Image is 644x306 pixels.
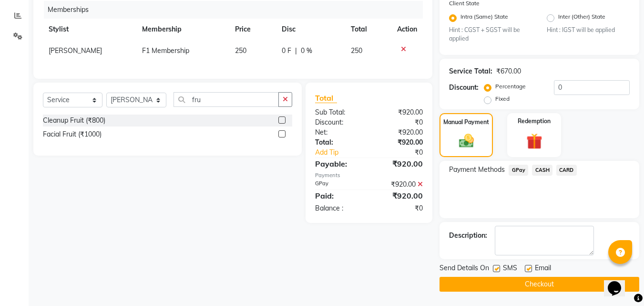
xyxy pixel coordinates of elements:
span: GPay [509,165,528,176]
div: Total: [308,137,369,148]
button: Checkout [440,277,639,292]
div: ₹670.00 [496,66,521,76]
span: Send Details On [440,263,489,275]
label: Inter (Other) State [558,12,605,24]
div: ₹920.00 [369,137,430,148]
span: F1 Membership [142,46,189,55]
span: 250 [235,46,246,55]
div: ₹920.00 [369,127,430,137]
th: Action [391,19,423,40]
div: Description: [449,231,487,241]
span: | [295,46,297,56]
div: ₹920.00 [369,190,430,201]
span: CASH [532,165,552,176]
label: Manual Payment [443,118,489,127]
div: Sub Total: [308,107,369,117]
div: ₹920.00 [369,158,430,169]
span: SMS [503,263,517,275]
div: ₹0 [379,148,430,158]
th: Disc [276,19,345,40]
span: Total [315,93,337,103]
div: ₹920.00 [369,179,430,190]
div: ₹0 [369,203,430,213]
iframe: chat widget [604,268,634,296]
div: ₹920.00 [369,107,430,117]
small: Hint : CGST + SGST will be applied [449,26,532,43]
span: 0 F [282,46,291,56]
div: Payments [315,171,423,179]
div: Balance : [308,203,369,213]
div: Discount: [449,83,479,93]
span: [PERSON_NAME] [49,46,102,55]
label: Redemption [518,117,551,126]
th: Stylist [43,19,136,40]
div: Net: [308,127,369,137]
span: Email [535,263,551,275]
span: Payment Methods [449,165,505,175]
div: Facial Fruit (₹1000) [43,129,102,139]
div: Cleanup Fruit (₹800) [43,116,105,126]
div: ₹0 [369,117,430,127]
img: _gift.svg [521,131,547,151]
div: Memberships [44,1,430,19]
span: 250 [351,46,362,55]
div: GPay [308,179,369,190]
small: Hint : IGST will be applied [547,26,630,34]
label: Intra (Same) State [460,12,508,24]
div: Payable: [308,158,369,169]
label: Fixed [495,95,510,103]
img: _cash.svg [454,132,479,149]
div: Discount: [308,117,369,127]
div: Paid: [308,190,369,201]
label: Percentage [495,82,526,91]
input: Search or Scan [174,92,279,107]
a: Add Tip [308,148,379,158]
span: 0 % [301,46,312,56]
div: Service Total: [449,66,492,76]
th: Membership [136,19,229,40]
th: Price [229,19,276,40]
th: Total [345,19,392,40]
span: CARD [556,165,577,176]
